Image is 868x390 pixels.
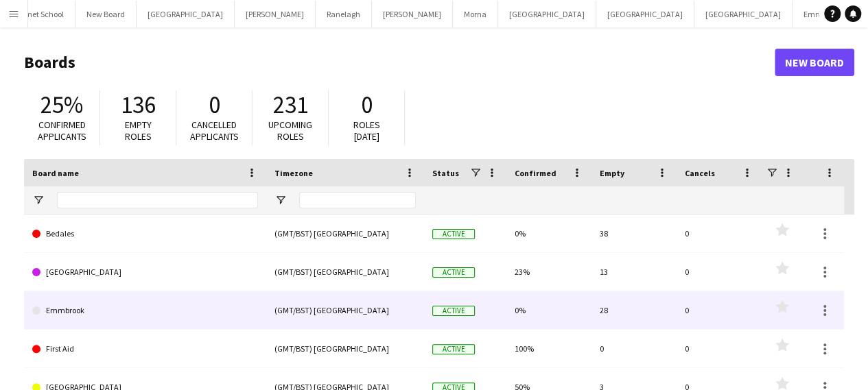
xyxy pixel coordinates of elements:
span: Active [432,267,475,278]
div: 13 [591,253,677,291]
input: Board name Filter Input [57,192,258,208]
span: Confirmed applicants [38,119,86,143]
span: 0 [209,90,220,120]
div: 0 [677,330,762,367]
span: Active [432,306,475,316]
span: 0 [361,90,373,120]
span: 231 [273,90,308,120]
a: [GEOGRAPHIC_DATA] [32,253,258,291]
a: New Board [775,49,854,76]
button: [GEOGRAPHIC_DATA] [137,1,235,27]
button: [GEOGRAPHIC_DATA] [694,1,793,27]
div: (GMT/BST) [GEOGRAPHIC_DATA] [266,330,424,367]
span: Cancels [685,168,715,178]
button: [GEOGRAPHIC_DATA] [498,1,596,27]
span: Empty [600,168,624,178]
button: [PERSON_NAME] [372,1,453,27]
button: [GEOGRAPHIC_DATA] [596,1,694,27]
h1: Boards [24,52,775,73]
span: 25% [40,90,83,120]
button: [PERSON_NAME] [235,1,316,27]
div: 0 [677,253,762,291]
button: Emmbrook [793,1,854,27]
button: Ranelagh [316,1,372,27]
a: First Aid [32,330,258,368]
span: Empty roles [125,119,152,143]
span: Board name [32,168,79,178]
div: (GMT/BST) [GEOGRAPHIC_DATA] [266,253,424,291]
button: Morna [453,1,498,27]
div: 0 [677,215,762,252]
span: Active [432,344,475,354]
span: Roles [DATE] [353,119,380,143]
div: 38 [591,215,677,252]
span: Confirmed [515,168,556,178]
button: Open Filter Menu [274,194,287,206]
div: 23% [506,253,591,291]
div: 0% [506,215,591,252]
a: Emmbrook [32,291,258,330]
span: Status [432,168,459,178]
span: Active [432,229,475,239]
span: Timezone [274,168,313,178]
div: 0% [506,291,591,329]
span: 136 [121,90,156,120]
button: New Board [75,1,137,27]
div: 0 [591,330,677,367]
div: 0 [677,291,762,329]
button: Kennet School [3,1,75,27]
span: Upcoming roles [268,119,312,143]
div: (GMT/BST) [GEOGRAPHIC_DATA] [266,291,424,329]
div: (GMT/BST) [GEOGRAPHIC_DATA] [266,215,424,252]
span: Cancelled applicants [190,119,239,143]
a: Bedales [32,215,258,253]
div: 100% [506,330,591,367]
div: 28 [591,291,677,329]
button: Open Filter Menu [32,194,45,206]
input: Timezone Filter Input [299,192,416,208]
